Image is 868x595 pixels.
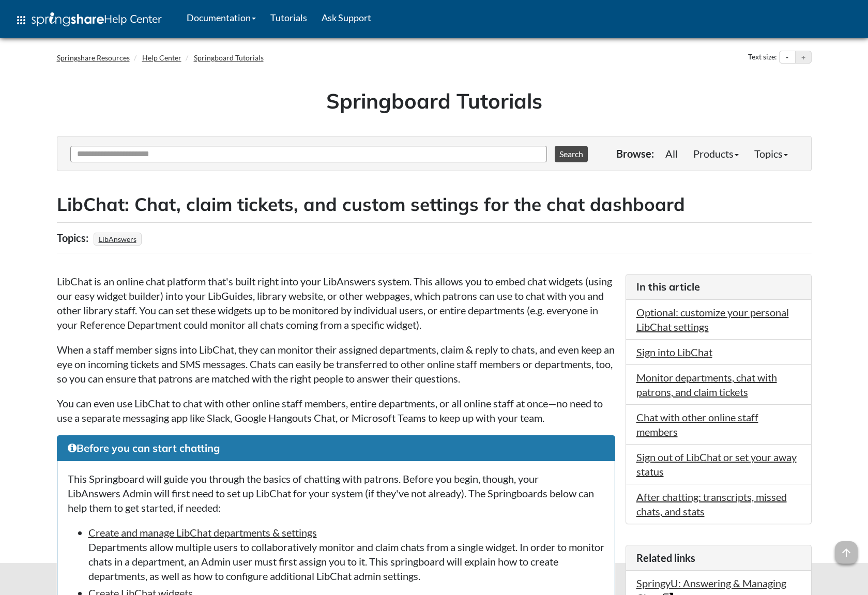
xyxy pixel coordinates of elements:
span: apps [15,14,27,26]
div: Topics: [57,228,91,248]
a: Sign out of LibChat or set your away status [636,451,797,478]
h3: Before you can start chatting [68,441,604,455]
p: You can even use LibChat to chat with other online staff members, entire departments, or all onli... [57,396,615,425]
a: All [658,143,686,164]
p: This Springboard will guide you through the basics of chatting with patrons. Before you begin, th... [68,471,604,515]
h3: In this article [636,280,801,294]
a: Topics [747,143,796,164]
a: arrow_upward [835,542,858,555]
a: Tutorials [263,5,314,30]
div: This site uses cookies as well as records your IP address for usage statistics. [47,571,822,587]
p: LibChat is an online chat platform that's built right into your LibAnswers system. This allows yo... [57,274,615,332]
a: Monitor departments, chat with patrons, and claim tickets [636,371,777,398]
a: Chat with other online staff members [636,411,758,438]
a: After chatting: transcripts, missed chats, and stats [636,491,787,517]
a: Ask Support [314,5,378,30]
span: Help Center [104,12,162,25]
div: Text size: [746,51,779,64]
span: arrow_upward [835,541,858,564]
button: Decrease text size [780,51,795,64]
a: Products [686,143,747,164]
a: Springboard Tutorials [194,53,264,62]
a: Documentation [179,5,263,30]
a: Create and manage LibChat departments & settings [88,526,317,539]
span: Related links [636,552,695,564]
h2: LibChat: Chat, claim tickets, and custom settings for the chat dashboard [57,192,812,217]
a: Help Center [142,53,181,62]
a: apps Help Center [8,5,169,36]
h1: Springboard Tutorials [65,86,804,115]
a: Optional: customize your personal LibChat settings [636,306,789,333]
button: Increase text size [796,51,811,64]
p: Browse: [616,146,654,161]
button: Search [555,146,588,162]
a: Springshare Resources [57,53,130,62]
a: LibAnswers [97,232,138,247]
p: When a staff member signs into LibChat, they can monitor their assigned departments, claim & repl... [57,342,615,386]
img: Springshare [32,12,104,26]
a: Sign into LibChat [636,346,712,358]
li: Departments allow multiple users to collaboratively monitor and claim chats from a single widget.... [88,525,604,583]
